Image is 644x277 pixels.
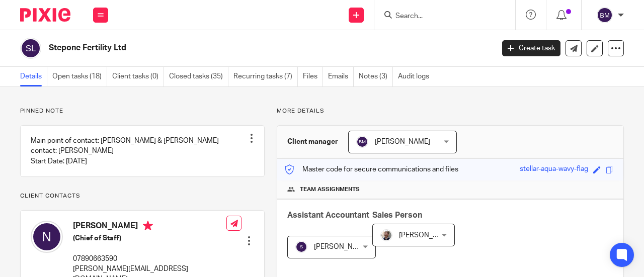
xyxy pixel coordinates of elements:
a: Create task [502,40,560,56]
a: Open tasks (18) [52,67,107,86]
span: Team assignments [300,186,360,194]
a: Audit logs [398,67,434,86]
i: Primary [143,221,153,231]
p: Master code for secure communications and files [285,164,458,174]
a: Recurring tasks (7) [233,67,298,86]
a: Emails [328,67,354,86]
img: Pixie [20,8,70,22]
img: svg%3E [31,221,63,253]
h2: Stepone Fertility Ltd [49,43,399,53]
a: Client tasks (0) [112,67,164,86]
p: More details [277,107,624,115]
span: Sales Person [372,211,422,219]
h4: [PERSON_NAME] [73,221,226,233]
p: 07890663590 [73,254,226,264]
span: [PERSON_NAME] [399,232,454,239]
img: Matt%20Circle.png [380,229,392,241]
span: [PERSON_NAME] [375,138,430,145]
img: svg%3E [356,136,368,148]
a: Files [303,67,323,86]
input: Search [394,12,485,21]
img: svg%3E [597,7,613,23]
h5: (Chief of Staff) [73,233,226,243]
a: Closed tasks (35) [169,67,228,86]
div: stellar-aqua-wavy-flag [520,164,588,175]
span: [PERSON_NAME] B [314,243,375,250]
h3: Client manager [287,137,338,147]
span: Assistant Accountant [287,211,369,219]
img: svg%3E [20,38,41,59]
p: Client contacts [20,192,265,200]
p: Pinned note [20,107,265,115]
img: svg%3E [295,241,307,253]
a: Details [20,67,47,86]
a: Notes (3) [359,67,393,86]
